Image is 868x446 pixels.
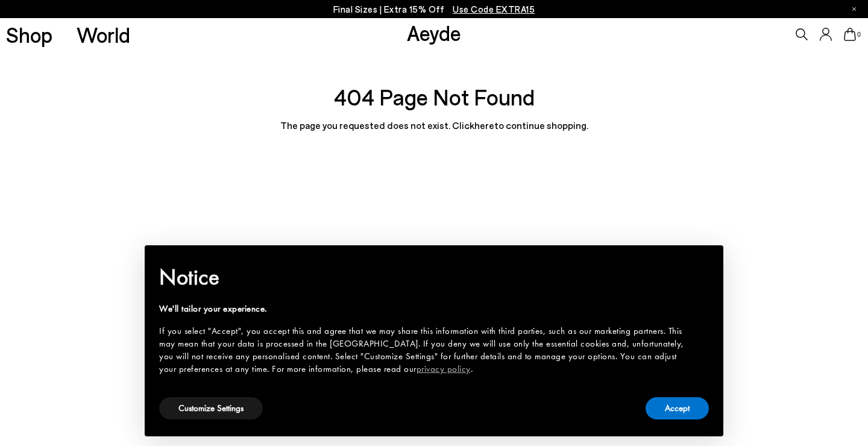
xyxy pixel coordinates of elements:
[417,363,471,375] a: privacy policy
[6,24,52,45] a: Shop
[159,397,263,419] button: Customize Settings
[474,119,494,131] a: here
[333,2,535,17] p: Final Sizes | Extra 15% Off
[77,24,130,45] a: World
[856,31,862,38] span: 0
[159,303,690,315] div: We'll tailor your experience.
[159,325,690,375] div: If you select "Accept", you accept this and agree that we may share this information with third p...
[407,20,461,45] a: Aeyde
[232,81,636,113] h2: 404 Page Not Found
[453,4,535,14] span: Navigate to /collections/ss25-final-sizes
[700,254,708,272] span: ×
[646,397,709,419] button: Accept
[844,28,856,41] a: 0
[690,249,719,278] button: Close this notice
[159,262,690,293] h2: Notice
[232,118,636,133] p: The page you requested does not exist. Click to continue shopping.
